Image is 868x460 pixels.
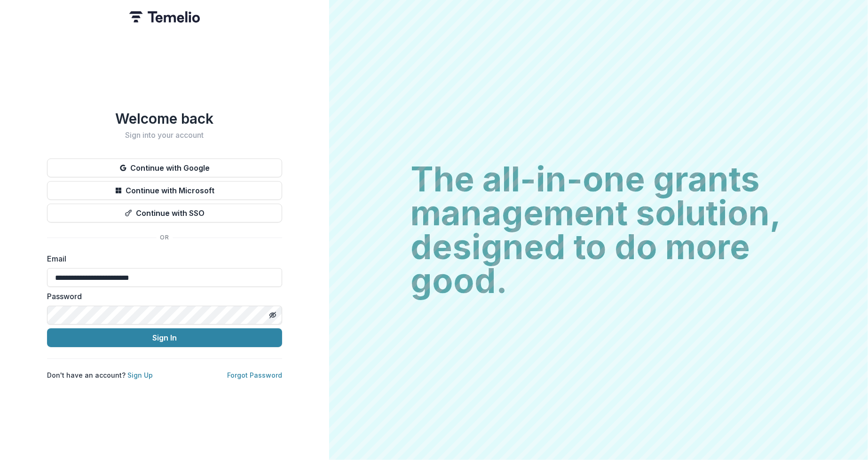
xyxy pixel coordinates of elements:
[227,371,282,379] a: Forgot Password
[47,204,282,222] button: Continue with SSO
[47,370,153,380] p: Don't have an account?
[129,11,200,23] img: Temelio
[47,159,282,177] button: Continue with Google
[265,308,280,323] button: Toggle password visibility
[47,181,282,200] button: Continue with Microsoft
[47,291,276,302] label: Password
[47,253,276,264] label: Email
[47,131,282,140] h2: Sign into your account
[127,371,153,379] a: Sign Up
[47,110,282,127] h1: Welcome back
[47,328,282,347] button: Sign In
